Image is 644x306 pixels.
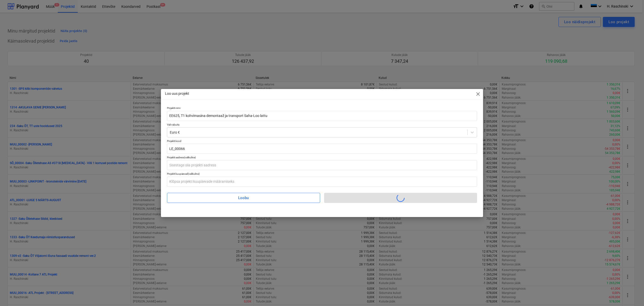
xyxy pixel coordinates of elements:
[167,177,477,187] input: Klõpsa projekti kuupäevade määramiseks
[167,111,477,121] input: Sisesta projekti nimi siia
[167,123,477,127] p: Vali valuuta
[167,106,477,111] p: Projekti nimi
[238,195,249,201] div: Loobu
[167,172,477,175] div: Projekti kuupäevad (valikuline)
[167,139,477,144] p: Projekti kood
[167,156,477,159] div: Projekti aadress (valikuline)
[167,144,477,154] input: Sisestage projekti unikaalne kood
[165,91,189,96] p: Loo uus projekt
[475,91,481,97] span: close
[167,193,320,203] button: Loobu
[167,160,477,170] input: Sisestage siia projekti aadress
